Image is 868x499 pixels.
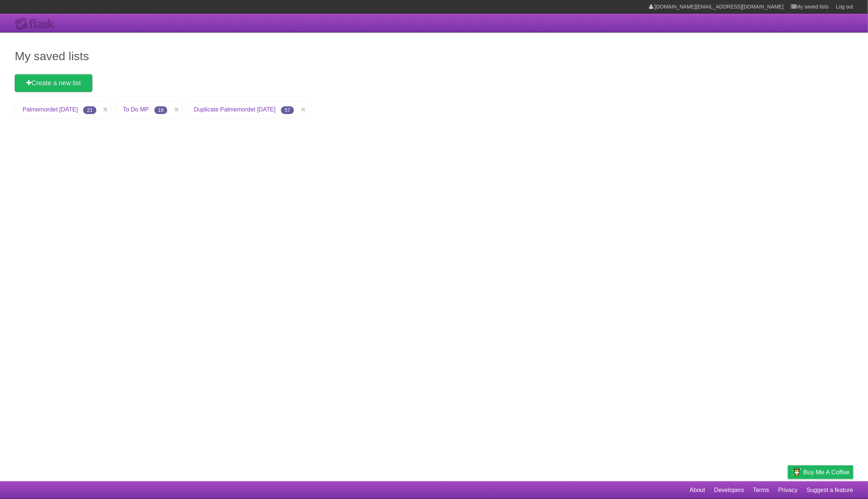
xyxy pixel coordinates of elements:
[154,106,168,114] span: 18
[83,106,96,114] span: 21
[281,106,294,114] span: 57
[15,17,59,31] div: Flask
[778,483,797,497] a: Privacy
[690,483,705,497] a: About
[807,483,853,497] a: Suggest a feature
[788,465,853,479] a: Buy me a coffee
[194,106,275,113] a: Duplicate Palmemordet [DATE]
[714,483,744,497] a: Developers
[15,47,853,65] h1: My saved lists
[23,106,78,113] a: Palmemordet [DATE]
[803,466,850,479] span: Buy me a coffee
[123,106,149,113] a: To Do MP
[792,466,802,478] img: Buy me a coffee
[15,74,92,92] a: Create a new list
[753,483,769,497] a: Terms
